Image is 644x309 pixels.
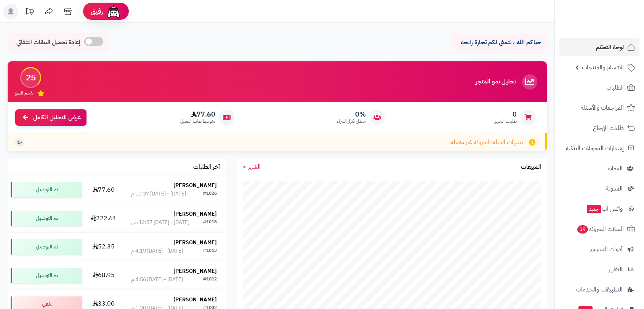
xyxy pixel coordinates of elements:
span: المراجعات والأسئلة [581,102,624,113]
a: الطلبات [559,78,639,97]
td: 52.35 [85,233,122,261]
span: إشعارات التحويلات البنكية [566,143,624,154]
span: الشهر [248,162,261,171]
div: [DATE] - [DATE] 10:37 م [131,190,186,198]
span: متوسط طلب العميل [180,118,215,125]
div: تم التوصيل [11,182,82,197]
h3: آخر الطلبات [193,164,220,171]
span: 0% [337,110,366,118]
div: [DATE] - [DATE] 12:57 ص [131,219,189,226]
strong: [PERSON_NAME] [173,267,217,275]
div: #1026 [203,190,217,198]
div: #1018 [203,219,217,226]
a: تحديثات المنصة [20,4,39,21]
span: المدونة [606,183,623,194]
span: رفيق [91,7,103,16]
h3: تحليل نمو المتجر [476,78,516,85]
span: إعادة تحميل البيانات التلقائي [16,38,80,47]
span: السلات المتروكة [577,224,624,234]
td: 68.95 [85,261,122,290]
a: أدوات التسويق [559,240,639,258]
a: العملاء [559,159,639,178]
span: التقارير [608,264,623,275]
span: أدوات التسويق [590,244,623,255]
a: طلبات الإرجاع [559,119,639,137]
span: طلبات الشهر [495,118,517,125]
a: التقارير [559,260,639,279]
span: الأقسام والمنتجات [582,62,624,73]
td: 222.61 [85,204,122,232]
a: السلات المتروكة19 [559,220,639,238]
div: تم التوصيل [11,268,82,283]
h3: المبيعات [521,164,541,171]
span: التطبيقات والخدمات [576,284,623,295]
div: تم التوصيل [11,211,82,226]
strong: [PERSON_NAME] [173,296,217,304]
strong: [PERSON_NAME] [173,210,217,218]
span: طلبات الإرجاع [593,123,624,133]
span: 19 [577,225,588,234]
div: [DATE] - [DATE] 4:56 م [131,276,183,283]
span: جديد [587,205,601,213]
span: 0 [495,110,517,118]
strong: [PERSON_NAME] [173,181,217,189]
span: وآتس آب [586,203,623,214]
span: الطلبات [606,82,624,93]
span: لوحة التحكم [596,42,624,53]
a: الشهر [243,163,261,171]
a: وآتس آبجديد [559,200,639,218]
span: 77.60 [180,110,215,118]
img: ai-face.png [106,4,121,19]
p: حياكم الله ، نتمنى لكم تجارة رابحة [457,38,541,47]
a: المدونة [559,179,639,198]
span: تقييم النمو [15,90,34,96]
a: التطبيقات والخدمات [559,280,639,299]
a: إشعارات التحويلات البنكية [559,139,639,157]
span: تنبيهات السلة المتروكة غير مفعلة [450,138,523,147]
span: معدل تكرار الشراء [337,118,366,125]
img: logo-2.png [592,21,637,37]
div: #1012 [203,276,217,283]
span: العملاء [608,163,623,174]
td: 77.60 [85,176,122,204]
div: تم التوصيل [11,239,82,255]
a: المراجعات والأسئلة [559,99,639,117]
div: #1013 [203,247,217,255]
a: لوحة التحكم [559,38,639,56]
span: +1 [17,139,22,146]
a: عرض التحليل الكامل [15,109,87,126]
div: [DATE] - [DATE] 4:19 م [131,247,183,255]
strong: [PERSON_NAME] [173,239,217,247]
span: عرض التحليل الكامل [33,113,81,122]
